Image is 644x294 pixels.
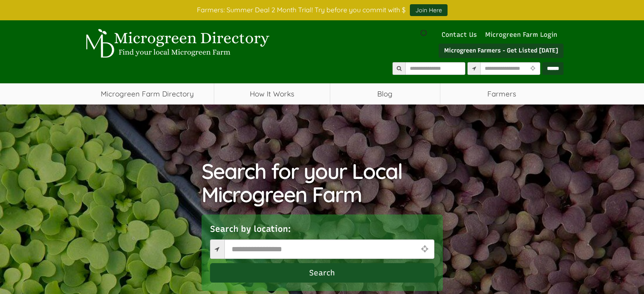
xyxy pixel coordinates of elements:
[75,4,570,16] div: Farmers: Summer Deal 2 Month Trial! Try before you commit with $
[440,83,564,104] span: Farmers
[330,83,440,104] a: Blog
[439,44,564,58] a: Microgreen Farmers - Get Listed [DATE]
[528,66,537,71] i: Use Current Location
[210,263,434,283] button: Search
[81,29,271,58] img: Microgreen Directory
[485,31,561,38] a: Microgreen Farm Login
[419,245,430,253] i: Use Current Location
[210,223,291,235] label: Search by location:
[437,31,481,38] a: Contact Us
[81,83,214,104] a: Microgreen Farm Directory
[214,83,330,104] a: How It Works
[202,159,443,206] h1: Search for your Local Microgreen Farm
[410,4,448,16] a: Join Here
